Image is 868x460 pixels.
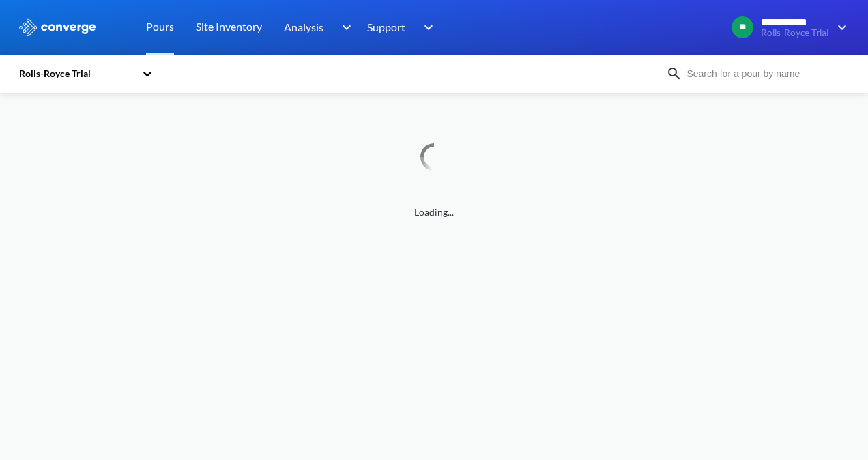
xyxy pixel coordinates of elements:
[284,18,323,35] span: Analysis
[682,66,848,81] input: Search for a pour by name
[18,205,850,220] span: Loading...
[18,66,135,81] div: Rolls-Royce Trial
[828,19,850,35] img: downArrow.svg
[333,19,355,35] img: downArrow.svg
[761,28,828,38] span: Rolls-Royce Trial
[415,19,437,35] img: downArrow.svg
[666,66,682,82] img: icon-search.svg
[18,18,97,36] img: logo_ewhite.svg
[367,18,405,35] span: Support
